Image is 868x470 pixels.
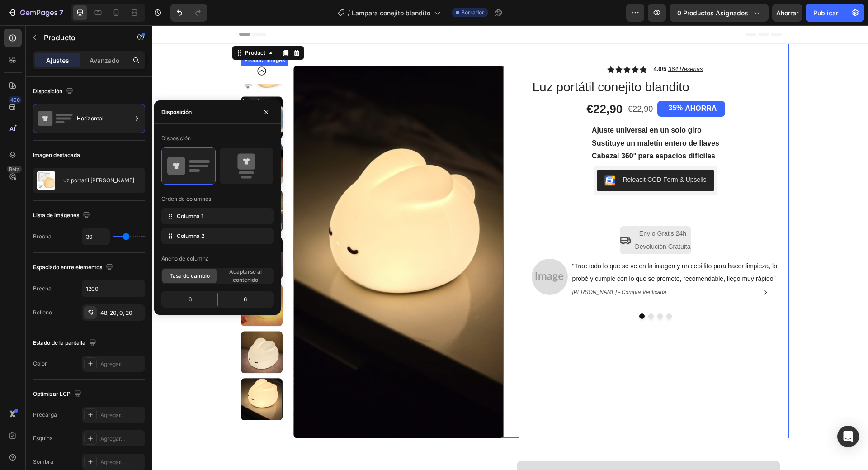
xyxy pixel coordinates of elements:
font: Tasa de cambio [170,272,210,279]
font: Relleno [33,309,52,316]
strong: 4.6/5 [501,40,514,47]
input: Auto [82,228,109,245]
font: 0 productos asignados [677,9,748,17]
font: Luz portatil [PERSON_NAME] [60,177,134,184]
font: Disposición [33,88,62,95]
h1: Luz portátil conejito blandito [379,53,627,71]
font: Ajustes [46,57,69,64]
div: €22,90 [475,78,501,90]
font: Agregar... [100,435,125,442]
img: 2237x1678 [379,233,415,270]
font: Color [33,360,47,367]
font: Brecha [33,233,52,240]
strong: Sustituye un maletín entero de llaves [439,114,567,122]
font: 48, 20, 0, 20 [100,309,132,316]
div: Comprar ahora [477,178,529,191]
font: 6 [244,296,247,303]
button: Comprar ahora [441,174,565,195]
div: Deshacer/Rehacer [170,4,207,22]
font: Ahorrar [776,9,798,17]
font: Beta [9,166,19,172]
font: Brecha [33,285,52,292]
font: 450 [10,97,20,103]
span: Devolución Gratuita [483,218,538,225]
img: Imagen de característica del producto [37,171,55,190]
font: Orden de columnas [161,195,211,202]
font: Agregar... [100,361,125,367]
div: Releasit COD Form & Upsells [470,150,554,159]
button: 7 [4,4,67,22]
font: Imagen destacada [33,152,80,158]
font: Borrador [461,9,484,16]
font: Esquina [33,435,53,442]
button: Dot [487,288,492,294]
font: Lampara conejito blandito [352,9,430,17]
strong: Cabezal 360° para espacios difíciles [439,127,563,134]
font: Adaptarse al contenido [229,268,262,283]
button: Publicar [806,4,846,22]
button: 0 productos asignados [670,4,769,22]
font: 6 [189,296,192,303]
font: Horizontal [77,115,104,122]
span: "Trae todo lo que se ve en la imagen y un cepillito para hacer limpieza, lo probé y cumple con lo... [420,237,625,257]
div: AHORRA [531,77,566,90]
font: Estado de la pantalla [33,339,85,346]
button: Releasit COD Form & Upsells [445,144,561,166]
span: Envío Gratis 24h [487,204,534,212]
img: CKKYs5695_ICEAE=.webp [452,150,463,161]
button: Carousel Next Arrow [606,260,620,274]
font: Optimizar LCP [33,390,71,397]
p: Producto [44,32,121,43]
font: Espaciado entre elementos [33,264,102,271]
font: Avanzado [90,57,119,64]
div: €22,90 [434,76,472,93]
font: Precarga [33,411,57,418]
font: Agregar... [100,412,125,418]
strong: Ajuste universal en un solo giro [439,101,549,109]
div: 35% [515,77,531,89]
input: Auto [82,280,145,297]
i: [PERSON_NAME] - Compra Verificada [420,264,514,270]
div: Product [91,24,115,32]
font: Disposición [161,135,191,142]
font: Columna 1 [177,213,203,219]
font: Lista de imágenes [33,212,79,218]
button: Dot [496,288,501,294]
font: Sombra [33,458,53,465]
font: Producto [44,33,75,42]
button: Dot [514,288,519,294]
font: Columna 2 [177,233,204,239]
font: 7 [59,8,63,17]
u: 364 Reseñas [516,40,551,47]
font: Ancho de columna [161,255,209,262]
font: Publicar [813,9,838,17]
button: Dot [505,288,510,294]
iframe: Área de diseño [152,25,868,470]
font: / [348,9,350,17]
div: Abrir Intercom Messenger [837,426,859,447]
font: Disposición [161,109,192,115]
font: Agregar... [100,459,125,465]
button: Ahorrar [772,4,802,22]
